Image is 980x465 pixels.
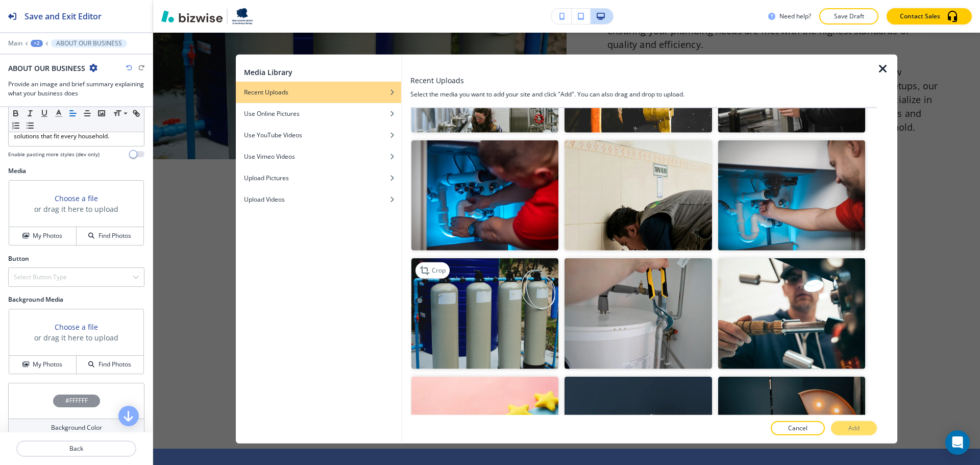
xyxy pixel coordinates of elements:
[945,430,970,455] div: Open Intercom Messenger
[788,424,807,433] p: Cancel
[8,308,144,375] div: Choose a fileor drag it here to uploadMy PhotosFind Photos
[432,266,446,275] p: Crop
[244,130,302,139] h4: Use YouTube Videos
[161,10,223,22] img: Bizwise Logo
[8,63,85,74] h2: ABOUT OUR BUSINESS
[779,12,811,21] h3: Need help?
[55,193,98,204] button: Choose a file
[8,383,144,437] button: #FFFFFFBackground Color
[33,231,62,240] h4: My Photos
[77,227,143,245] button: Find Photos
[236,167,401,188] button: Upload Pictures
[34,204,118,214] h3: or drag it here to upload
[832,12,865,21] p: Save Draft
[8,254,29,263] h2: Button
[14,273,67,282] h4: Select Button Type
[244,66,292,77] h2: Media Library
[65,396,88,405] h4: #FFFFFF
[8,180,144,246] div: Choose a fileor drag it here to uploadMy PhotosFind Photos
[410,75,464,85] h3: Recent Uploads
[8,166,144,176] h2: Media
[99,231,131,240] h4: Find Photos
[244,87,288,96] h4: Recent Uploads
[17,444,135,453] p: Back
[33,360,62,369] h4: My Photos
[244,194,285,204] h4: Upload Videos
[8,295,144,304] h2: Background Media
[887,8,972,25] button: Contact Sales
[415,262,450,279] div: Crop
[9,356,77,374] button: My Photos
[244,152,295,161] h4: Use Vimeo Videos
[410,89,877,99] h4: Select the media you want to add your site and click "Add". You can also drag and drop to upload.
[236,81,401,103] button: Recent Uploads
[8,40,22,47] button: Main
[9,227,77,245] button: My Photos
[236,103,401,124] button: Use Online Pictures
[8,80,144,98] h3: Provide an image and brief summary explaining what your business does
[819,8,878,25] button: Save Draft
[56,40,122,47] p: ABOUT OUR BUSINESS
[900,12,940,21] p: Contact Sales
[55,322,98,332] button: Choose a file
[8,151,100,158] h4: Enable pasting more styles (dev only)
[77,356,143,374] button: Find Photos
[51,423,102,432] h4: Background Color
[771,421,825,435] button: Cancel
[16,440,136,457] button: Back
[244,173,289,182] h4: Upload Pictures
[99,360,131,369] h4: Find Photos
[244,109,300,118] h4: Use Online Pictures
[236,124,401,145] button: Use YouTube Videos
[236,145,401,167] button: Use Vimeo Videos
[24,10,102,22] h2: Save and Exit Editor
[232,8,253,25] img: Your Logo
[31,40,43,47] button: +2
[236,188,401,210] button: Upload Videos
[51,39,127,47] button: ABOUT OUR BUSINESS
[34,332,118,343] h3: or drag it here to upload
